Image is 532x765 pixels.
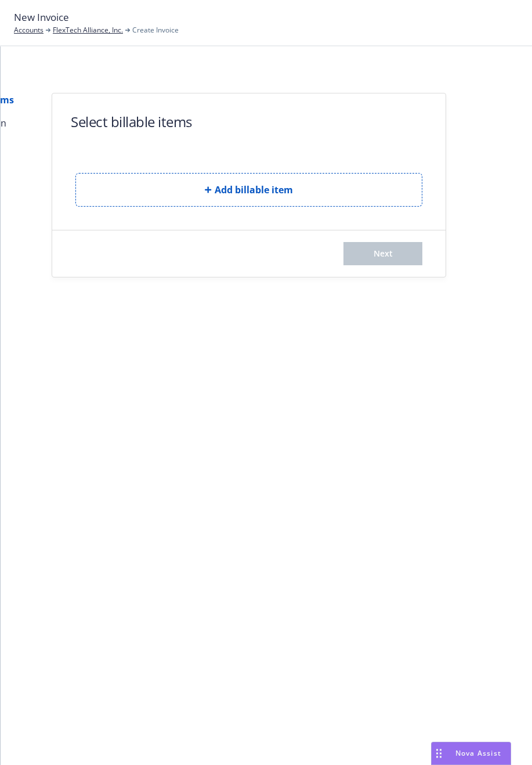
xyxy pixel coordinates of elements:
[455,748,501,758] span: Nova Assist
[14,25,44,35] a: Accounts
[431,742,511,765] button: Nova Assist
[53,25,123,35] a: FlexTech Alliance, Inc.
[75,173,422,207] button: Add billable item
[14,10,69,25] span: New Invoice
[432,742,446,764] div: Drag to move
[343,242,422,265] button: Next
[215,183,293,197] span: Add billable item
[132,25,179,35] span: Create Invoice
[71,112,192,131] h1: Select billable items
[374,248,393,259] span: Next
